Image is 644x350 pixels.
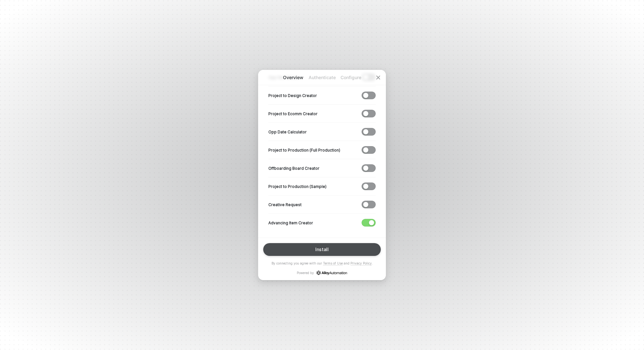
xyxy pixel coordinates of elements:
button: Install [263,243,381,256]
div: Install [315,247,329,252]
a: Privacy Policy [350,261,372,265]
p: Project to Ecomm Creator [268,111,318,116]
p: Overview [279,74,308,81]
p: Project to Production (Full Production) [268,147,340,153]
p: Project to Production (Sample) [268,184,326,189]
p: Offboarding Board Creator [268,166,319,171]
a: Terms of Use [323,261,343,265]
a: icon-success [317,271,347,275]
p: Configure [336,74,365,81]
p: Powered by [297,271,347,275]
p: By connecting you agree with our and . [272,261,373,265]
p: Advancing Item Creator [268,220,313,226]
p: Creative Request [268,202,302,207]
p: Opp Date Calculator [268,129,307,135]
p: Authenticate [308,74,336,81]
p: Project to Design Creator [268,93,317,98]
span: icon-close [376,75,381,80]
